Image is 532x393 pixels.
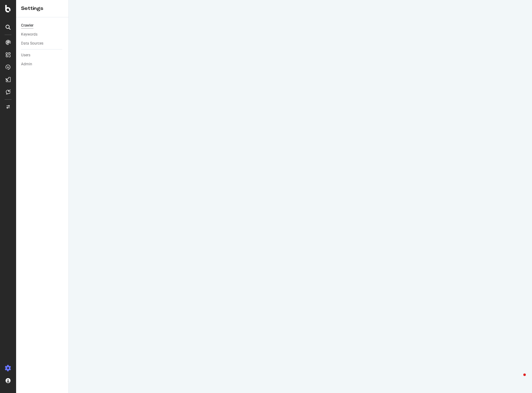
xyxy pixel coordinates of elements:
[21,31,64,38] a: Keywords
[21,40,43,47] div: Data Sources
[21,40,64,47] a: Data Sources
[21,52,30,58] div: Users
[21,5,63,12] div: Settings
[511,372,526,387] iframe: Intercom live chat
[21,61,64,67] a: Admin
[21,22,33,29] div: Crawler
[21,61,32,67] div: Admin
[21,22,64,29] a: Crawler
[21,31,37,38] div: Keywords
[21,52,64,58] a: Users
